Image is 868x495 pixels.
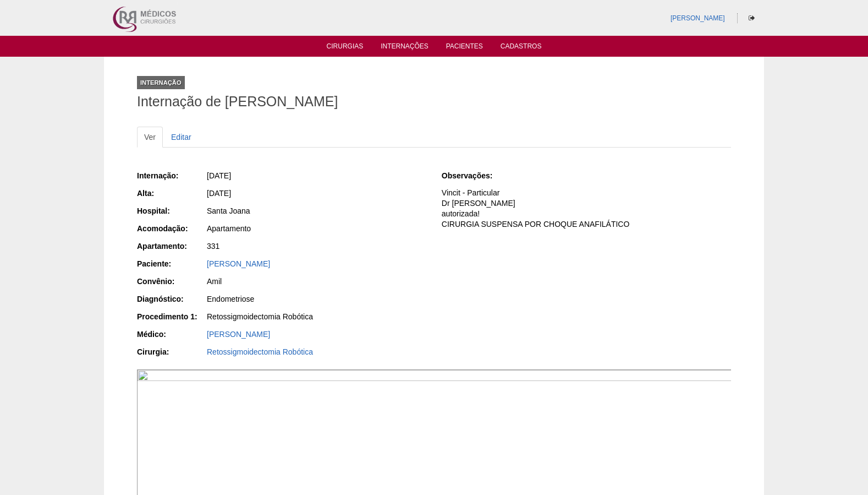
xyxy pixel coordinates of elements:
div: Internação [137,76,185,89]
div: Diagnóstico: [137,293,206,304]
div: Santa Joana [207,205,426,216]
div: Paciente: [137,258,206,269]
div: Convênio: [137,276,206,287]
div: Alta: [137,188,206,199]
a: Pacientes [446,42,483,53]
div: Amil [207,276,426,287]
h1: Internação de [PERSON_NAME] [137,95,731,108]
div: Procedimento 1: [137,311,206,322]
div: Hospital: [137,205,206,216]
a: Cadastros [501,42,542,53]
a: [PERSON_NAME] [207,259,270,268]
a: Cirurgias [327,42,364,53]
a: Retossigmoidectomia Robótica [207,347,313,356]
div: Apartamento: [137,241,206,252]
a: [PERSON_NAME] [671,14,725,22]
div: Cirurgia: [137,346,206,357]
div: Acomodação: [137,223,206,234]
div: Retossigmoidectomia Robótica [207,311,426,322]
span: [DATE] [207,189,231,198]
p: Vincit - Particular Dr [PERSON_NAME] autorizada! CIRURGIA SUSPENSA POR CHOQUE ANAFILÁTICO [442,188,731,230]
div: Observações: [442,170,510,181]
a: [PERSON_NAME] [207,330,270,339]
a: Ver [137,127,163,148]
span: [DATE] [207,171,231,180]
a: Internações [381,42,428,53]
div: 331 [207,241,426,252]
div: Internação: [137,170,206,181]
a: Editar [164,127,199,148]
div: Médico: [137,329,206,340]
div: Endometriose [207,293,426,304]
i: Sair [749,15,755,21]
div: Apartamento [207,223,426,234]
